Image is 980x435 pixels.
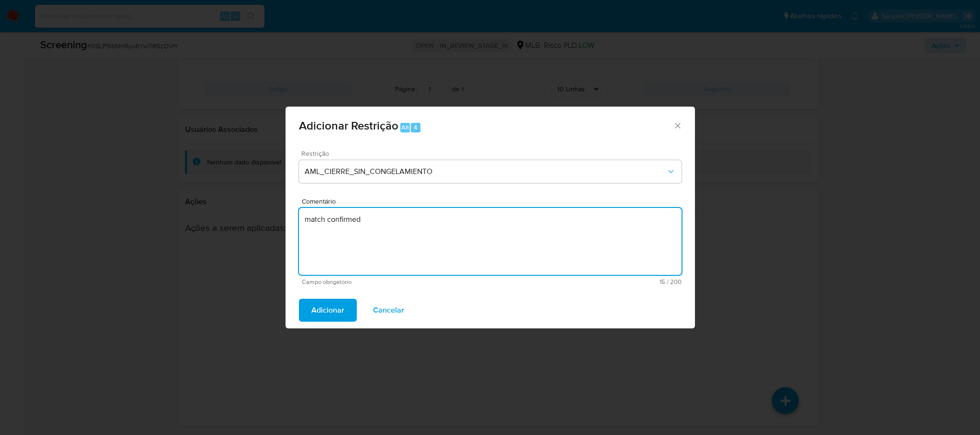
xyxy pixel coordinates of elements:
span: Máximo de 200 caracteres [492,279,682,285]
span: AML_CIERRE_SIN_CONGELAMIENTO [305,167,666,176]
button: Restriction [299,160,682,183]
button: Adicionar [299,299,357,322]
span: Adicionar [311,300,344,321]
span: Cancelar [373,300,404,321]
span: Alt [401,123,409,132]
button: Cancelar [361,299,417,322]
button: Fechar a janela [673,121,682,130]
span: Campo obrigatório [302,279,492,285]
textarea: match confirmed [299,208,682,275]
span: 4 [414,123,418,132]
span: Comentário [302,198,684,205]
span: Adicionar Restrição [299,117,398,134]
span: Restrição [301,150,684,157]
